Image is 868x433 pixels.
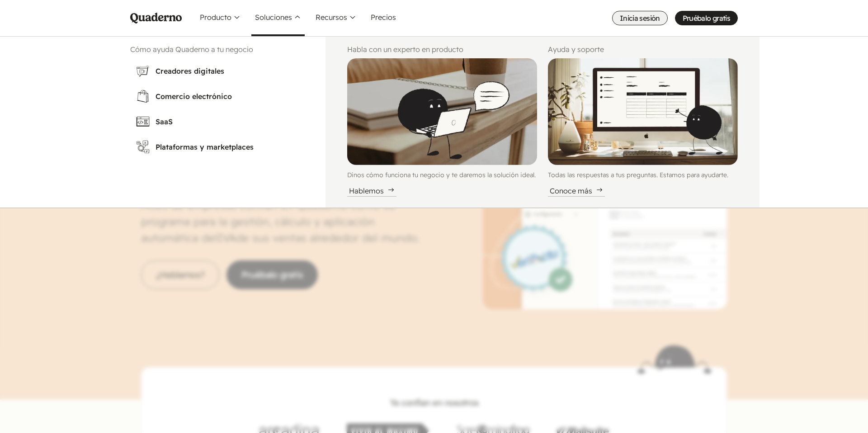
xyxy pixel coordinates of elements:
h2: Habla con un experto en producto [347,44,537,55]
h2: Cómo ayuda Quaderno a tu negocio [130,44,304,55]
abbr: Software as a Service [156,117,173,126]
a: Illustration of Qoodle reading from a laptopDinos cómo funciona tu negocio y te daremos la soluci... [347,58,537,197]
a: Comercio electrónico [130,84,304,109]
img: Illustration of Qoodle displaying an interface on a computer [548,58,738,165]
a: SaaS [130,109,304,134]
h2: Ayuda y soporte [548,44,738,55]
h3: Plataformas y marketplaces [156,141,298,152]
img: Illustration of Qoodle reading from a laptop [347,58,537,165]
a: Plataformas y marketplaces [130,134,304,160]
p: Todas las respuestas a tus preguntas. Estamos para ayudarte. [548,170,738,180]
a: Illustration of Qoodle displaying an interface on a computerTodas las respuestas a tus preguntas.... [548,58,738,197]
div: Conoce más [548,185,605,197]
a: Inicia sesión [612,11,668,25]
p: Dinos cómo funciona tu negocio y te daremos la solución ideal. [347,170,537,180]
a: Creadores digitales [130,58,304,84]
h3: Creadores digitales [156,66,298,76]
h3: Comercio electrónico [156,91,298,102]
div: Hablemos [347,185,396,197]
a: Pruébalo gratis [675,11,738,25]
